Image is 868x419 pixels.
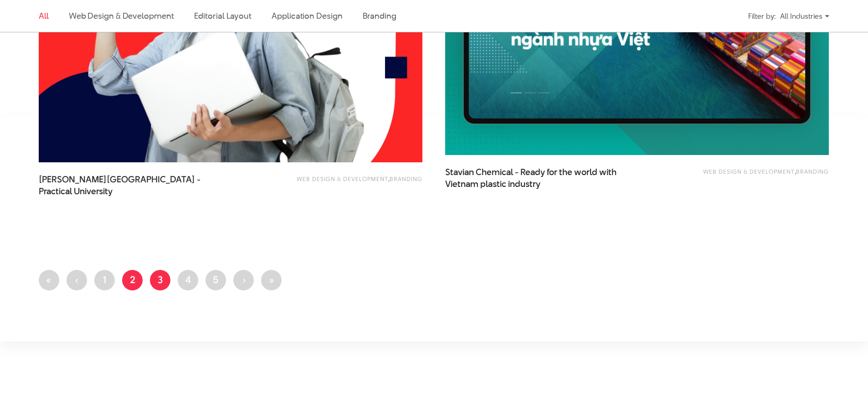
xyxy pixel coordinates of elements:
[272,10,342,21] a: Application Design
[269,174,422,192] div: ,
[242,273,246,286] span: ›
[675,166,829,185] div: ,
[363,10,396,21] a: Branding
[703,167,795,176] a: Web Design & Development
[178,270,198,290] a: 4
[94,270,115,290] a: 1
[748,8,776,24] div: Filter by:
[205,270,226,290] a: 5
[445,166,627,189] span: Stavian Chemical - Ready for the world with
[780,8,829,24] div: All Industries
[268,273,274,286] span: »
[75,273,79,286] span: ‹
[445,178,540,190] span: Vietnam plastic industry
[194,10,252,21] a: Editorial Layout
[390,175,422,183] a: Branding
[39,174,221,197] a: [PERSON_NAME][GEOGRAPHIC_DATA] - Practical University
[796,167,829,176] a: Branding
[46,273,52,286] span: «
[445,166,627,189] a: Stavian Chemical - Ready for the world withVietnam plastic industry
[39,10,49,21] a: All
[69,10,174,21] a: Web Design & Development
[297,175,388,183] a: Web Design & Development
[150,270,170,290] a: 3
